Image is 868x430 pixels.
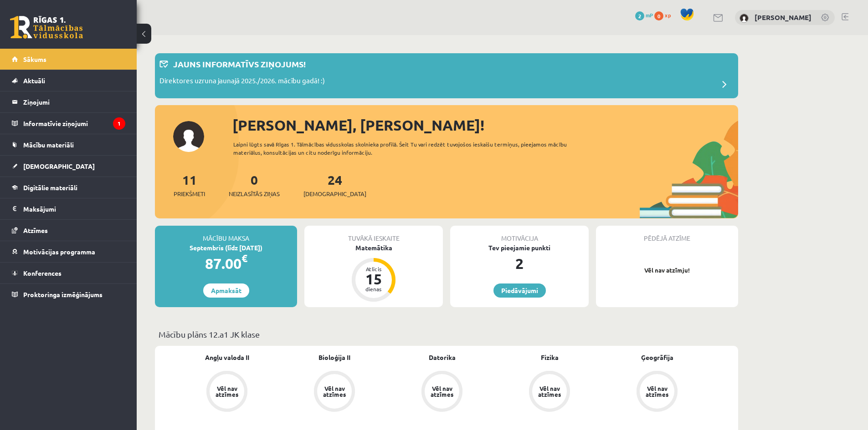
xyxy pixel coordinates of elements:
[12,70,125,91] a: Aktuāli
[174,189,205,198] span: Priekšmeti
[654,11,663,20] span: 0
[303,172,366,198] a: 24[DEMOGRAPHIC_DATA]
[23,183,77,192] span: Digitālie materiāli
[229,172,280,198] a: 0Neizlasītās ziņas
[755,13,812,22] a: [PERSON_NAME]
[205,353,249,362] a: Angļu valoda II
[12,241,125,262] a: Motivācijas programma
[318,353,350,362] a: Bioloģija II
[12,177,125,198] a: Digitālie materiāli
[232,114,738,136] div: [PERSON_NAME], [PERSON_NAME]!
[155,226,297,243] div: Mācību maksa
[214,385,240,397] div: Vēl nav atzīmes
[388,371,496,414] a: Vēl nav atzīmes
[635,11,644,20] span: 2
[603,371,711,414] a: Vēl nav atzīmes
[159,76,325,88] p: Direktores uzruna jaunajā 2025./2026. mācību gadā! :)
[174,172,205,198] a: 11Priekšmeti
[23,290,103,298] span: Proktoringa izmēģinājums
[159,328,734,340] p: Mācību plāns 12.a1 JK klase
[450,226,589,243] div: Motivācija
[23,141,74,149] span: Mācību materiāli
[322,385,347,397] div: Vēl nav atzīmes
[173,371,281,414] a: Vēl nav atzīmes
[12,156,125,177] a: [DEMOGRAPHIC_DATA]
[155,253,297,274] div: 87.00
[450,253,589,274] div: 2
[360,266,387,272] div: Atlicis
[304,226,443,243] div: Tuvākā ieskaite
[23,248,95,256] span: Motivācijas programma
[644,385,670,397] div: Vēl nav atzīmes
[665,11,671,19] span: xp
[429,353,456,362] a: Datorika
[360,272,387,286] div: 15
[229,189,280,198] span: Neizlasītās ziņas
[241,252,247,265] span: €
[303,189,366,198] span: [DEMOGRAPHIC_DATA]
[12,220,125,241] a: Atzīmes
[635,11,653,19] a: 2 mP
[23,198,125,219] legend: Maksājumi
[23,269,62,277] span: Konferences
[23,162,95,170] span: [DEMOGRAPHIC_DATA]
[304,243,443,253] div: Matemātika
[541,353,559,362] a: Fizika
[203,283,249,298] a: Apmaksāt
[113,117,125,130] i: 1
[233,140,583,157] div: Laipni lūgts savā Rīgas 1. Tālmācības vidusskolas skolnieka profilā. Šeit Tu vari redzēt tuvojošo...
[641,353,673,362] a: Ģeogrāfija
[23,91,125,112] legend: Ziņojumi
[601,266,734,275] p: Vēl nav atzīmju!
[23,55,46,63] span: Sākums
[537,385,562,397] div: Vēl nav atzīmes
[12,284,125,305] a: Proktoringa izmēģinājums
[12,49,125,70] a: Sākums
[360,286,387,292] div: dienas
[23,76,45,85] span: Aktuāli
[429,385,455,397] div: Vēl nav atzīmes
[12,134,125,155] a: Mācību materiāli
[646,11,653,19] span: mP
[493,283,546,298] a: Piedāvājumi
[12,263,125,283] a: Konferences
[23,226,48,234] span: Atzīmes
[304,243,443,303] a: Matemātika Atlicis 15 dienas
[12,198,125,219] a: Maksājumi
[654,11,675,19] a: 0 xp
[496,371,603,414] a: Vēl nav atzīmes
[10,16,83,39] a: Rīgas 1. Tālmācības vidusskola
[12,113,125,134] a: Informatīvie ziņojumi1
[159,58,734,94] a: Jauns informatīvs ziņojums! Direktores uzruna jaunajā 2025./2026. mācību gadā! :)
[281,371,388,414] a: Vēl nav atzīmes
[12,91,125,112] a: Ziņojumi
[450,243,589,253] div: Tev pieejamie punkti
[23,113,125,134] legend: Informatīvie ziņojumi
[596,226,738,243] div: Pēdējā atzīme
[173,58,306,70] p: Jauns informatīvs ziņojums!
[740,14,749,23] img: Roberts Demidovičs
[155,243,297,253] div: Septembris (līdz [DATE])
